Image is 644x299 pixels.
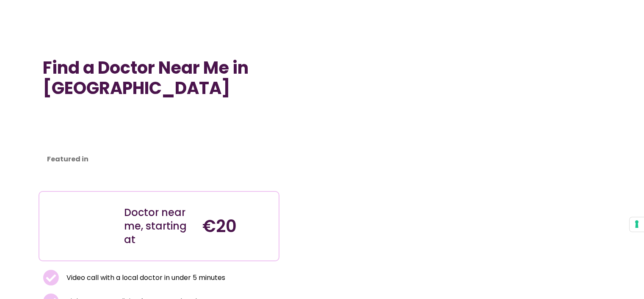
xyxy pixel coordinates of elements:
span: Video call with a local doctor in under 5 minutes [64,272,225,284]
iframe: Customer reviews powered by Trustpilot [43,107,119,170]
button: Your consent preferences for tracking technologies [630,217,644,232]
img: Illustration depicting a young woman in a casual outfit, engaged with her smartphone. She has a p... [53,198,109,254]
strong: Featured in [47,154,88,164]
div: Doctor near me, starting at [124,206,194,246]
h4: €20 [202,216,272,236]
h1: Find a Doctor Near Me in [GEOGRAPHIC_DATA] [43,58,275,98]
